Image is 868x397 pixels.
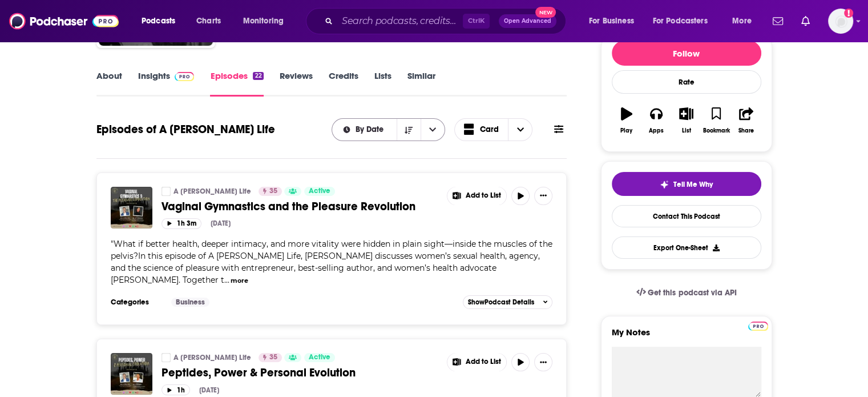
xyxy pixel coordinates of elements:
div: 22 [253,72,263,80]
span: " [111,239,552,285]
span: Tell Me Why [673,180,713,189]
a: Lists [374,70,391,97]
a: Episodes22 [210,70,263,97]
span: Card [480,126,499,134]
button: more [231,276,248,286]
span: Charts [196,13,221,29]
button: open menu [724,12,766,30]
a: 35 [259,187,282,196]
button: Apps [641,100,671,141]
a: Credits [329,70,358,97]
button: Open AdvancedNew [499,14,556,28]
a: 35 [259,353,282,362]
button: open menu [645,12,724,30]
a: Get this podcast via API [627,279,746,307]
span: New [535,7,556,18]
div: List [682,127,691,134]
button: 1h [162,384,190,395]
input: Search podcasts, credits, & more... [337,12,463,30]
button: Show More Button [447,187,507,205]
img: Vaginal Gymnastics and the Pleasure Revolution [111,187,152,228]
span: Active [309,186,330,197]
span: 35 [269,352,277,363]
span: Get this podcast via API [648,288,736,298]
span: 35 [269,186,277,197]
a: Active [304,187,335,196]
span: Active [309,352,330,363]
button: Export One-Sheet [612,236,761,259]
span: Add to List [466,191,501,200]
div: Bookmark [703,127,729,134]
button: Choose View [454,118,533,141]
button: Share [731,100,761,141]
span: Open Advanced [504,18,551,24]
button: Play [612,100,641,141]
span: Monitoring [243,13,284,29]
a: Business [171,298,209,307]
a: Pro website [748,320,768,331]
button: Bookmark [701,100,731,141]
img: Podchaser Pro [175,72,195,81]
button: Show More Button [447,353,507,371]
button: 1h 3m [162,218,201,229]
div: Apps [649,127,664,134]
a: A [PERSON_NAME] Life [173,353,251,362]
h2: Choose List sort [332,118,445,141]
button: open menu [235,12,298,30]
img: tell me why sparkle [660,180,669,189]
a: A [PERSON_NAME] Life [173,187,251,196]
div: [DATE] [199,386,219,394]
img: User Profile [828,9,853,34]
label: My Notes [612,327,761,347]
div: Share [738,127,754,134]
div: Rate [612,70,761,94]
a: About [96,70,122,97]
div: Search podcasts, credits, & more... [317,8,577,34]
span: Add to List [466,358,501,366]
span: Podcasts [142,13,175,29]
span: For Podcasters [653,13,708,29]
span: Show Podcast Details [468,298,534,306]
div: [DATE] [211,219,231,227]
a: Similar [407,70,435,97]
span: Vaginal Gymnastics and the Pleasure Revolution [162,199,415,214]
img: Podchaser Pro [748,322,768,331]
svg: Add a profile image [844,9,853,18]
button: open menu [134,12,190,30]
button: Follow [612,41,761,66]
a: InsightsPodchaser Pro [138,70,195,97]
button: Show profile menu [828,9,853,34]
span: By Date [356,126,387,134]
button: Show More Button [534,187,552,205]
button: open menu [581,12,648,30]
button: open menu [421,119,445,141]
span: Ctrl K [463,14,490,29]
a: Active [304,353,335,362]
a: Vaginal Gymnastics and the Pleasure Revolution [162,199,439,214]
a: Contact This Podcast [612,205,761,227]
a: A Wilder Life [162,353,171,362]
a: Reviews [280,70,313,97]
span: What if better health, deeper intimacy, and more vitality were hidden in plain sight—inside the m... [111,239,552,285]
button: Show More Button [534,353,552,371]
a: A Wilder Life [162,187,171,196]
img: Podchaser - Follow, Share and Rate Podcasts [9,10,119,32]
span: Logged in as Ashley_Beenen [828,9,853,34]
h3: Categories [111,298,162,307]
button: Sort Direction [397,119,421,141]
img: Peptides, Power & Personal Evolution [111,353,152,395]
button: tell me why sparkleTell Me Why [612,172,761,196]
button: List [671,100,701,141]
a: Charts [189,12,228,30]
span: ... [224,275,229,285]
h1: Episodes of A [PERSON_NAME] Life [96,122,275,137]
span: Peptides, Power & Personal Evolution [162,366,356,380]
button: ShowPodcast Details [463,295,553,309]
a: Peptides, Power & Personal Evolution [162,366,439,380]
span: More [732,13,752,29]
button: open menu [332,126,397,134]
